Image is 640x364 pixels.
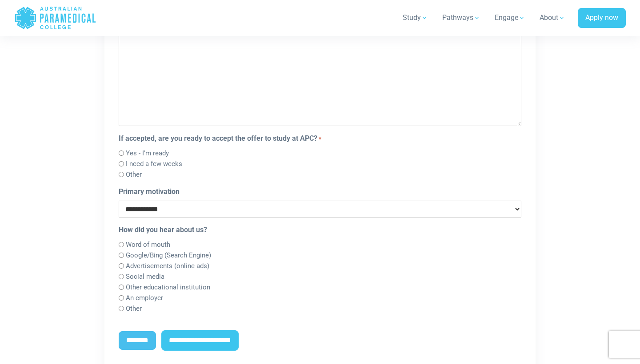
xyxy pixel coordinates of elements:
legend: How did you hear about us? [119,225,522,235]
a: About [534,5,571,30]
a: Australian Paramedical College [14,4,96,32]
label: Advertisements (online ads) [126,261,209,271]
label: Other educational institution [126,282,210,293]
label: Word of mouth [126,240,170,250]
a: Engage [489,5,531,30]
label: An employer [126,293,163,303]
label: I need a few weeks [126,159,182,169]
a: Pathways [437,5,486,30]
label: Other [126,304,142,314]
a: Study [397,5,433,30]
a: Apply now [578,8,626,28]
label: Social media [126,272,164,282]
label: Google/Bing (Search Engine) [126,250,211,261]
label: Other [126,170,142,180]
label: Yes - I'm ready [126,148,169,158]
label: Primary motivation [119,186,180,197]
legend: If accepted, are you ready to accept the offer to study at APC? [119,133,522,144]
